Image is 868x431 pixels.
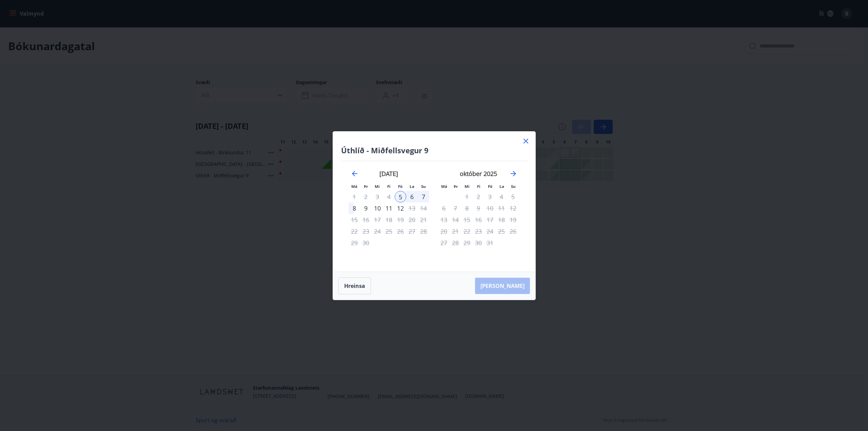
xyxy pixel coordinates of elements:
[438,202,450,214] td: Not available. mánudagur, 6. október 2025
[484,214,496,226] div: Aðeins útritun í boði
[507,226,519,237] td: Not available. sunnudagur, 26. október 2025
[349,226,360,237] td: Not available. mánudagur, 22. september 2025
[406,202,418,214] td: Not available. laugardagur, 13. september 2025
[484,202,496,214] td: Not available. föstudagur, 10. október 2025
[364,184,368,189] small: Þr
[461,191,473,202] td: Not available. miðvikudagur, 1. október 2025
[372,226,383,237] td: Not available. miðvikudagur, 24. september 2025
[383,202,395,214] div: 11
[484,191,496,202] td: Not available. föstudagur, 3. október 2025
[351,170,359,178] div: Move backward to switch to the previous month.
[496,191,507,202] td: Not available. laugardagur, 4. október 2025
[349,214,360,226] td: Not available. mánudagur, 15. september 2025
[395,191,406,202] td: Selected as start date. föstudagur, 5. september 2025
[438,226,450,237] td: Not available. mánudagur, 20. október 2025
[395,202,406,214] td: Choose föstudagur, 12. september 2025 as your check-out date. It’s available.
[496,226,507,237] td: Not available. laugardagur, 25. október 2025
[507,202,519,214] td: Not available. sunnudagur, 12. október 2025
[418,214,429,226] td: Not available. sunnudagur, 21. september 2025
[465,184,470,189] small: Mi
[360,191,372,202] td: Not available. þriðjudagur, 2. september 2025
[473,226,484,237] td: Not available. fimmtudagur, 23. október 2025
[418,202,429,214] td: Not available. sunnudagur, 14. september 2025
[406,226,418,237] td: Not available. laugardagur, 27. september 2025
[349,202,360,214] div: 8
[418,226,429,237] td: Not available. sunnudagur, 28. september 2025
[351,184,357,189] small: Má
[395,214,406,226] td: Not available. föstudagur, 19. september 2025
[450,226,461,237] td: Not available. þriðjudagur, 21. október 2025
[461,237,473,249] td: Not available. miðvikudagur, 29. október 2025
[477,184,480,189] small: Fi
[509,170,517,178] div: Move forward to switch to the next month.
[406,191,418,202] div: 6
[372,202,383,214] td: Choose miðvikudagur, 10. september 2025 as your check-out date. It’s available.
[375,184,380,189] small: Mi
[360,237,372,249] td: Not available. þriðjudagur, 30. september 2025
[338,277,371,294] button: Hreinsa
[473,202,484,214] td: Not available. fimmtudagur, 9. október 2025
[454,184,458,189] small: Þr
[461,202,473,214] td: Not available. miðvikudagur, 8. október 2025
[395,226,406,237] td: Not available. föstudagur, 26. september 2025
[410,184,414,189] small: La
[461,214,473,226] td: Not available. miðvikudagur, 15. október 2025
[360,202,372,214] div: 9
[507,191,519,202] td: Not available. sunnudagur, 5. október 2025
[383,214,395,226] td: Not available. fimmtudagur, 18. september 2025
[383,226,395,237] td: Not available. fimmtudagur, 25. september 2025
[395,202,406,214] div: Aðeins útritun í boði
[406,191,418,202] td: Choose laugardagur, 6. september 2025 as your check-out date. It’s available.
[406,214,418,226] td: Not available. laugardagur, 20. september 2025
[418,191,429,202] td: Choose sunnudagur, 7. september 2025 as your check-out date. It’s available.
[496,202,507,214] td: Not available. laugardagur, 11. október 2025
[379,170,398,178] strong: [DATE]
[484,214,496,226] td: Not available. föstudagur, 17. október 2025
[421,184,426,189] small: Su
[488,184,492,189] small: Fö
[473,191,484,202] td: Not available. fimmtudagur, 2. október 2025
[484,226,496,237] div: Aðeins útritun í boði
[484,226,496,237] td: Not available. föstudagur, 24. október 2025
[383,191,395,202] td: Not available. fimmtudagur, 4. september 2025
[438,214,450,226] td: Not available. mánudagur, 13. október 2025
[450,202,461,214] td: Not available. þriðjudagur, 7. október 2025
[460,170,497,178] strong: október 2025
[360,226,372,237] td: Not available. þriðjudagur, 23. september 2025
[461,226,473,237] td: Not available. miðvikudagur, 22. október 2025
[473,237,484,249] td: Not available. fimmtudagur, 30. október 2025
[372,214,383,226] td: Not available. miðvikudagur, 17. september 2025
[349,237,360,249] td: Not available. mánudagur, 29. september 2025
[450,214,461,226] td: Not available. þriðjudagur, 14. október 2025
[450,237,461,249] td: Not available. þriðjudagur, 28. október 2025
[387,184,391,189] small: Fi
[484,237,496,249] td: Not available. föstudagur, 31. október 2025
[372,191,383,202] td: Not available. miðvikudagur, 3. september 2025
[473,214,484,226] td: Not available. fimmtudagur, 16. október 2025
[438,237,450,249] td: Not available. mánudagur, 27. október 2025
[372,202,383,214] div: 10
[341,161,527,263] div: Calendar
[349,191,360,202] td: Not available. mánudagur, 1. september 2025
[418,191,429,202] div: 7
[341,145,527,155] h4: Úthlíð - Miðfellsvegur 9
[360,202,372,214] td: Choose þriðjudagur, 9. september 2025 as your check-out date. It’s available.
[398,184,402,189] small: Fö
[496,214,507,226] td: Not available. laugardagur, 18. október 2025
[511,184,516,189] small: Su
[349,202,360,214] td: Choose mánudagur, 8. september 2025 as your check-out date. It’s available.
[499,184,504,189] small: La
[383,202,395,214] td: Choose fimmtudagur, 11. september 2025 as your check-out date. It’s available.
[360,214,372,226] td: Not available. þriðjudagur, 16. september 2025
[441,184,447,189] small: Má
[507,214,519,226] td: Not available. sunnudagur, 19. október 2025
[395,191,406,202] div: 5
